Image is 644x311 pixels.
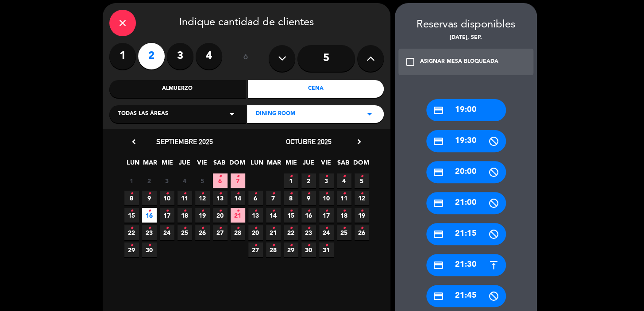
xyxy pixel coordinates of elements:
[219,187,222,201] i: •
[231,173,245,188] span: 7
[143,157,158,172] span: MAR
[212,157,227,172] span: SAB
[166,204,169,218] i: •
[355,191,369,205] span: 12
[248,191,263,205] span: 6
[395,34,537,42] div: [DATE], sep.
[325,238,328,253] i: •
[284,208,298,223] span: 15
[426,254,506,276] div: 21:30
[124,242,139,257] span: 29
[256,110,295,119] span: Dining room
[360,187,363,201] i: •
[177,225,192,240] span: 25
[142,208,157,223] span: 16
[272,238,275,253] i: •
[426,161,506,183] div: 20:00
[272,187,275,201] i: •
[219,204,222,218] i: •
[405,57,416,67] i: check_box_outline_blank
[272,204,275,218] i: •
[231,208,245,223] span: 21
[254,221,257,235] i: •
[355,225,369,240] span: 26
[254,204,257,218] i: •
[148,204,151,218] i: •
[124,208,139,223] span: 15
[337,208,351,223] span: 18
[319,208,334,223] span: 17
[343,204,346,218] i: •
[166,221,169,235] i: •
[248,242,263,257] span: 27
[426,223,506,245] div: 21:15
[325,169,328,184] i: •
[196,43,222,69] label: 4
[307,187,310,201] i: •
[360,221,363,235] i: •
[229,157,244,172] span: DOM
[355,173,369,188] span: 5
[195,173,210,188] span: 5
[337,173,351,188] span: 4
[286,137,332,146] span: octubre 2025
[301,225,316,240] span: 23
[126,157,140,172] span: LUN
[289,169,293,184] i: •
[307,238,310,253] i: •
[124,191,139,205] span: 8
[307,204,310,218] i: •
[201,204,204,218] i: •
[130,221,133,235] i: •
[148,238,151,253] i: •
[301,173,316,188] span: 2
[160,191,174,205] span: 10
[167,43,193,69] label: 3
[284,173,298,188] span: 1
[337,225,351,240] span: 25
[301,242,316,257] span: 30
[301,191,316,205] span: 9
[301,208,316,223] span: 16
[195,191,210,205] span: 12
[289,204,293,218] i: •
[213,191,228,205] span: 13
[117,18,128,28] i: close
[319,173,334,188] span: 3
[248,208,263,223] span: 13
[250,157,264,172] span: LUN
[124,225,139,240] span: 22
[160,208,174,223] span: 17
[266,208,281,223] span: 14
[319,242,334,257] span: 31
[124,173,139,188] span: 1
[236,169,239,184] i: •
[183,204,186,218] i: •
[307,169,310,184] i: •
[395,16,537,34] div: Reservas disponibles
[130,204,133,218] i: •
[266,191,281,205] span: 7
[360,204,363,218] i: •
[213,208,228,223] span: 20
[227,109,237,119] i: arrow_drop_down
[433,260,444,271] i: credit_card
[343,169,346,184] i: •
[166,187,169,201] i: •
[109,10,384,36] div: Indique cantidad de clientes
[266,242,281,257] span: 28
[284,191,298,205] span: 8
[248,80,384,98] div: Cena
[142,191,157,205] span: 9
[267,157,282,172] span: MAR
[201,221,204,235] i: •
[355,208,369,223] span: 19
[195,225,210,240] span: 26
[319,225,334,240] span: 24
[142,225,157,240] span: 23
[433,105,444,116] i: credit_card
[177,191,192,205] span: 11
[289,221,293,235] i: •
[353,157,368,172] span: DOM
[319,157,333,172] span: VIE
